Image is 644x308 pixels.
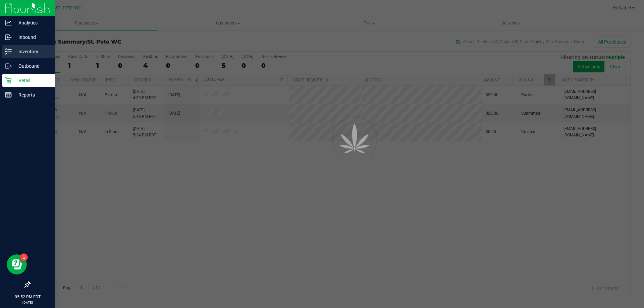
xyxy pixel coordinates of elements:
[12,19,52,27] p: Analytics
[7,254,27,274] iframe: Resource center
[3,300,52,305] p: [DATE]
[20,253,28,261] iframe: Resource center unread badge
[5,34,12,41] inline-svg: Inbound
[5,63,12,69] inline-svg: Outbound
[12,33,52,41] p: Inbound
[3,294,52,300] p: 05:52 PM EDT
[5,19,12,26] inline-svg: Analytics
[12,48,52,56] p: Inventory
[5,48,12,55] inline-svg: Inventory
[5,77,12,84] inline-svg: Retail
[5,91,12,98] inline-svg: Reports
[12,91,52,99] p: Reports
[12,76,52,84] p: Retail
[12,62,52,70] p: Outbound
